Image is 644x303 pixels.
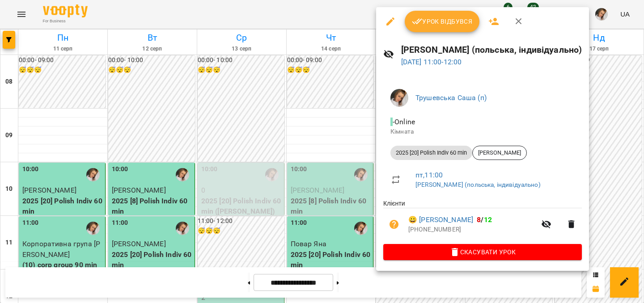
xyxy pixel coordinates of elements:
[408,225,536,234] p: [PHONE_NUMBER]
[408,215,473,225] a: 😀 [PERSON_NAME]
[390,149,472,157] span: 2025 [20] Polish Indiv 60 min
[405,11,480,32] button: Урок відбувся
[415,171,443,179] a: пт , 11:00
[401,58,462,66] a: [DATE] 11:00-12:00
[415,93,487,102] a: Трушевська Саша (п)
[383,199,582,244] ul: Клієнти
[412,16,473,27] span: Урок відбувся
[390,247,575,257] span: Скасувати Урок
[477,215,492,224] b: /
[415,181,541,188] a: [PERSON_NAME] (польська, індивідуально)
[390,118,417,126] span: - Online
[477,215,481,224] span: 8
[484,215,492,224] span: 12
[383,244,582,260] button: Скасувати Урок
[401,43,582,57] h6: [PERSON_NAME] (польська, індивідуально)
[390,127,575,136] p: Кімната
[383,214,405,235] button: Візит ще не сплачено. Додати оплату?
[472,146,527,160] div: [PERSON_NAME]
[390,89,408,107] img: ca64c4ce98033927e4211a22b84d869f.JPG
[473,149,526,157] span: [PERSON_NAME]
